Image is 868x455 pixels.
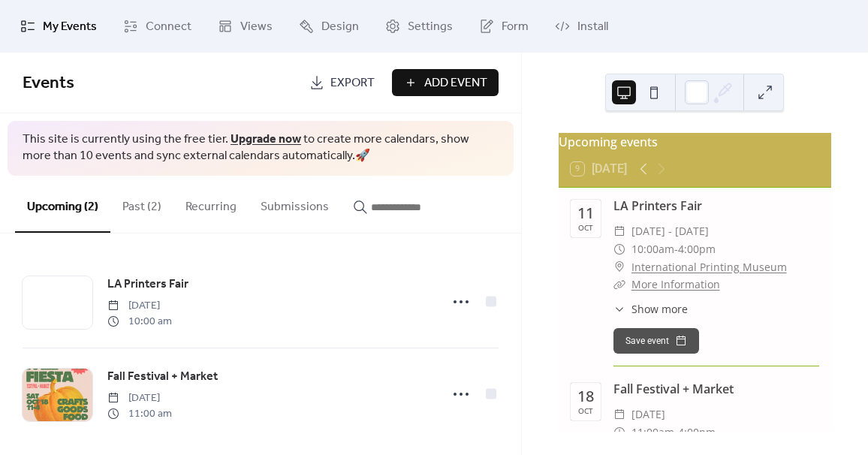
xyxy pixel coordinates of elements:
[578,224,593,231] div: Oct
[613,423,625,441] div: ​
[577,18,608,36] span: Install
[613,301,625,317] div: ​
[577,389,594,404] div: 18
[23,67,74,100] span: Events
[107,276,188,294] span: LA Printers Fair
[107,275,188,294] a: LA Printers Fair
[107,390,172,406] span: [DATE]
[112,6,203,47] a: Connect
[577,206,594,221] div: 11
[613,258,625,276] div: ​
[392,69,499,96] button: Add Event
[231,128,301,151] a: Upgrade now
[23,131,499,165] span: This site is currently using the free tier. to create more calendars, show more than 10 events an...
[631,258,787,276] a: International Printing Museum
[674,240,678,258] span: -
[15,176,110,233] button: Upcoming (2)
[107,367,218,387] a: Fall Festival + Market
[321,18,359,36] span: Design
[107,298,172,314] span: [DATE]
[631,277,720,291] a: More Information
[678,423,716,441] span: 4:00pm
[674,423,678,441] span: -
[613,240,625,258] div: ​
[43,18,97,36] span: My Events
[613,222,625,240] div: ​
[173,176,249,231] button: Recurring
[613,197,702,214] a: LA Printers Fair
[330,74,375,92] span: Export
[502,18,529,36] span: Form
[631,222,709,240] span: [DATE] - [DATE]
[206,6,284,47] a: Views
[468,6,540,47] a: Form
[613,276,625,294] div: ​
[613,381,734,397] a: Fall Festival + Market
[544,6,619,47] a: Install
[107,368,218,386] span: Fall Festival + Market
[424,74,487,92] span: Add Event
[9,6,108,47] a: My Events
[631,423,674,441] span: 11:00am
[249,176,341,231] button: Submissions
[240,18,273,36] span: Views
[613,405,625,423] div: ​
[374,6,464,47] a: Settings
[146,18,191,36] span: Connect
[107,406,172,422] span: 11:00 am
[408,18,453,36] span: Settings
[298,69,386,96] a: Export
[107,314,172,330] span: 10:00 am
[110,176,173,231] button: Past (2)
[613,301,688,317] button: ​Show more
[288,6,370,47] a: Design
[631,240,674,258] span: 10:00am
[631,405,665,423] span: [DATE]
[678,240,716,258] span: 4:00pm
[631,301,688,317] span: Show more
[559,133,831,151] div: Upcoming events
[613,328,699,354] button: Save event
[578,407,593,414] div: Oct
